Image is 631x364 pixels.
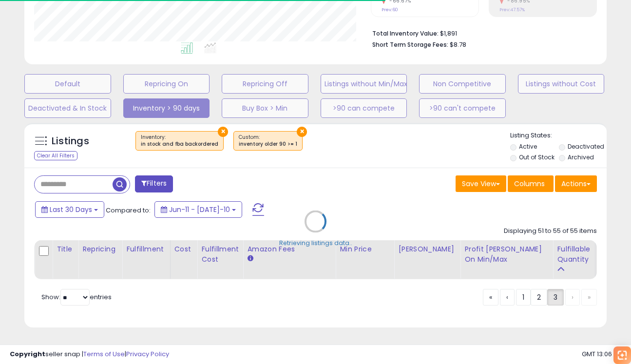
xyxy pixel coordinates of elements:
[279,238,352,247] div: Retrieving listings data..
[419,74,506,94] button: Non Competitive
[222,98,308,118] button: Buy Box > Min
[372,40,448,49] b: Short Term Storage Fees:
[222,74,308,94] button: Repricing Off
[321,74,407,94] button: Listings without Min/Max
[499,7,525,13] small: Prev: 47.57%
[419,98,506,118] button: >90 can't compete
[126,349,169,359] a: Privacy Policy
[372,29,439,38] b: Total Inventory Value:
[450,40,466,49] span: $8.78
[518,74,605,94] button: Listings without Cost
[321,98,407,118] button: >90 can compete
[372,27,590,38] li: $1,891
[83,349,125,359] a: Terms of Use
[10,350,169,359] div: seller snap | |
[24,74,111,94] button: Default
[123,74,210,94] button: Repricing On
[582,349,621,359] span: 2025-08-10 13:06 GMT
[10,349,45,359] strong: Copyright
[123,98,210,118] button: Inventory > 90 days
[382,7,398,13] small: Prev: 60
[24,98,111,118] button: Deactivated & In Stock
